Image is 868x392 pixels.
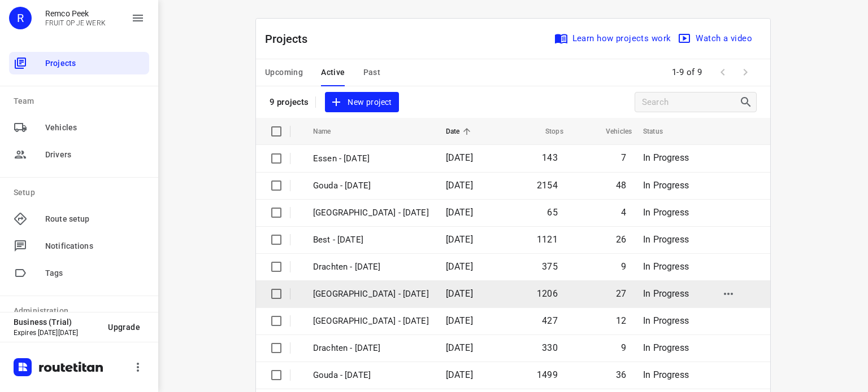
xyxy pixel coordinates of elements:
[542,315,558,326] span: 427
[45,149,145,161] span: Drivers
[313,234,429,246] p: Best - [DATE]
[446,342,473,353] span: [DATE]
[616,315,626,326] span: 12
[643,261,689,272] span: In Progress
[446,207,473,218] span: [DATE]
[313,342,429,355] p: Drachten - Tuesday
[616,288,626,299] span: 27
[313,288,429,301] p: [GEOGRAPHIC_DATA] - [DATE]
[14,305,149,317] p: Administration
[542,152,558,163] span: 143
[45,122,145,134] span: Vehicles
[643,234,689,245] span: In Progress
[9,208,149,230] div: Route setup
[313,206,429,219] p: [GEOGRAPHIC_DATA] - [DATE]
[739,95,756,109] div: Search
[313,315,429,328] p: Zwolle - Tuesday
[9,116,149,139] div: Vehicles
[642,94,739,111] input: Search projects
[332,95,392,109] span: New project
[99,317,149,337] button: Upgrade
[734,61,757,83] span: Next Page
[313,125,346,138] span: Name
[14,187,149,199] p: Setup
[643,369,689,380] span: In Progress
[446,125,475,138] span: Date
[9,262,149,284] div: Tags
[45,19,106,27] p: FRUIT OP JE WERK
[265,30,317,47] p: Projects
[45,240,145,252] span: Notifications
[14,329,99,337] p: Expires [DATE][DATE]
[313,179,429,192] p: Gouda - [DATE]
[446,180,473,191] span: [DATE]
[108,323,140,332] span: Upgrade
[621,261,626,272] span: 9
[667,60,707,85] span: 1-9 of 9
[621,207,626,218] span: 4
[45,267,145,279] span: Tags
[321,65,345,80] span: Active
[591,125,632,138] span: Vehicles
[14,95,149,107] p: Team
[616,234,626,245] span: 26
[643,152,689,163] span: In Progress
[446,152,473,163] span: [DATE]
[537,180,558,191] span: 2154
[446,261,473,272] span: [DATE]
[542,261,558,272] span: 375
[537,288,558,299] span: 1206
[14,318,99,327] p: Business (Trial)
[9,143,149,166] div: Drivers
[616,369,626,380] span: 36
[547,207,557,218] span: 65
[446,315,473,326] span: [DATE]
[363,65,381,80] span: Past
[643,342,689,353] span: In Progress
[45,58,145,69] span: Projects
[313,261,429,274] p: Drachten - [DATE]
[45,213,145,225] span: Route setup
[537,234,558,245] span: 1121
[9,52,149,74] div: Projects
[531,125,563,138] span: Stops
[621,152,626,163] span: 7
[9,235,149,257] div: Notifications
[313,369,429,382] p: Gouda - Tuesday
[446,288,473,299] span: [DATE]
[643,180,689,191] span: In Progress
[325,92,398,113] button: New project
[446,234,473,245] span: [DATE]
[643,125,678,138] span: Status
[270,97,309,107] p: 9 projects
[643,288,689,299] span: In Progress
[643,207,689,218] span: In Progress
[446,369,473,380] span: [DATE]
[9,7,32,29] div: R
[45,9,106,18] p: Remco Peek
[313,152,429,165] p: Essen - [DATE]
[542,342,558,353] span: 330
[265,65,303,80] span: Upcoming
[643,315,689,326] span: In Progress
[711,61,734,83] span: Previous Page
[616,180,626,191] span: 48
[537,369,558,380] span: 1499
[621,342,626,353] span: 9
